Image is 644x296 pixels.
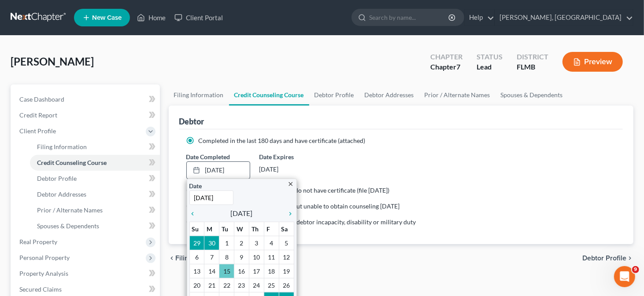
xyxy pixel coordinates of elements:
div: [PERSON_NAME] • 32m ago [14,163,89,168]
a: [PERSON_NAME], [GEOGRAPHIC_DATA] [495,10,633,26]
button: chevron_left Filing Information [169,255,231,262]
span: Personal Property [19,254,70,261]
button: Debtor Profile chevron_right [582,255,633,262]
div: Debtor [179,116,204,127]
button: Home [138,4,155,20]
a: Home [133,10,170,26]
a: Credit Report [12,107,160,123]
td: 26 [279,278,294,292]
th: F [264,222,279,236]
span: Completed in the last 180 days and have certificate (attached) [199,137,366,144]
a: Spouses & Dependents [496,84,568,106]
a: Debtor Addresses [30,186,160,202]
th: Sa [279,222,294,236]
td: 30 [204,236,219,250]
th: Tu [219,222,234,236]
span: New Case [92,15,122,21]
span: Filing Information [176,255,231,262]
td: 1 [219,236,234,250]
div: Status [477,52,503,62]
th: W [234,222,249,236]
label: Date Completed [186,152,230,161]
span: [DATE] [231,208,253,219]
a: Debtor Addresses [359,84,419,106]
td: 15 [219,264,234,278]
span: Property Analysis [19,270,68,277]
img: Profile image for Katie [25,5,39,19]
span: Debtor Profile [37,175,77,182]
span: Secured Claims [19,285,62,293]
span: Filing Information [37,143,87,150]
span: 7 [456,62,460,71]
td: 11 [264,250,279,264]
td: 25 [264,278,279,292]
span: Debtor Profile [582,255,626,262]
p: Active 4h ago [43,11,82,20]
span: Case Dashboard [19,95,64,103]
td: 8 [219,250,234,264]
span: Debtor Addresses [37,190,86,198]
td: 24 [249,278,264,292]
td: 17 [249,264,264,278]
a: Property Analysis [12,266,160,281]
a: Help [465,10,494,26]
span: [PERSON_NAME] [11,55,94,68]
i: chevron_left [169,255,176,262]
a: chevron_left [189,208,201,219]
th: Su [189,222,204,236]
a: Credit Counseling Course [229,84,309,106]
div: FLMB [517,62,548,72]
div: [DATE] [259,161,323,177]
a: Client Portal [170,10,227,26]
td: 16 [234,264,249,278]
td: 19 [279,264,294,278]
td: 10 [249,250,264,264]
a: Filing Information [169,84,229,106]
td: 13 [189,264,204,278]
span: Client Profile [19,127,56,135]
span: Prior / Alternate Names [37,206,103,214]
td: 9 [234,250,249,264]
label: Date [189,181,202,190]
div: Chapter [430,62,463,72]
td: 4 [264,236,279,250]
button: Preview [563,52,623,72]
span: 9 [632,266,639,273]
input: Search by name... [369,9,450,26]
td: 23 [234,278,249,292]
td: 6 [189,250,204,264]
span: Exigent circumstances - requested but unable to obtain counseling [DATE] [199,202,400,210]
div: Katie says… [7,69,169,181]
span: Real Property [19,238,57,245]
button: go back [6,4,22,20]
a: chevron_right [283,208,294,219]
td: 12 [279,250,294,264]
td: 22 [219,278,234,292]
td: 5 [279,236,294,250]
i: chevron_left [189,210,201,217]
span: Credit Report [19,111,57,119]
label: Date Expires [259,152,323,161]
a: Prior / Alternate Names [419,84,496,106]
td: 20 [189,278,204,292]
th: Th [249,222,264,236]
a: Prior / Alternate Names [30,202,160,218]
div: 🚨ATTN: [GEOGRAPHIC_DATA] of [US_STATE]The court has added a new Credit Counseling Field that we n... [7,69,144,161]
button: Send a message… [151,225,165,239]
button: Emoji picker [14,229,21,236]
th: M [204,222,219,236]
div: Chapter [430,52,463,62]
a: Debtor Profile [30,171,160,186]
a: Spouses & Dependents [30,218,160,234]
i: chevron_right [283,210,294,217]
iframe: Intercom live chat [614,266,635,287]
input: 1/1/2013 [189,190,233,205]
td: 18 [264,264,279,278]
td: 2 [234,236,249,250]
div: Lead [477,62,503,72]
td: 3 [249,236,264,250]
a: Credit Counseling Course [30,155,160,171]
div: District [517,52,548,62]
td: 29 [189,236,204,250]
textarea: Message… [7,210,169,225]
